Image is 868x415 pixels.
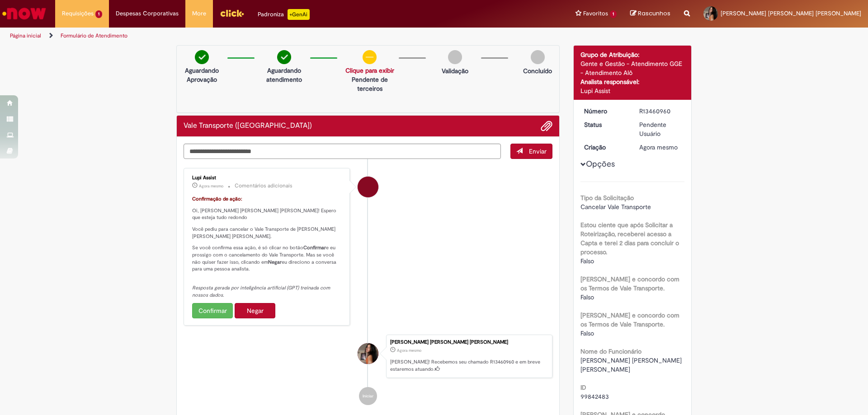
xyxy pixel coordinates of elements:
div: Lupi Assist [358,177,378,197]
div: Gente e Gestão - Atendimento GGE - Atendimento Alô [580,59,685,77]
dt: Número [577,107,633,116]
b: ID [580,383,586,392]
p: Aguardando Aprovação [180,66,223,84]
img: img-circle-grey.png [531,50,545,64]
img: check-circle-green.png [195,50,209,64]
b: [PERSON_NAME] e concordo com os Termos de Vale Transporte. [580,311,679,328]
b: Tipo da Solicitação [580,194,634,202]
time: 29/08/2025 09:09:05 [639,143,678,151]
div: [PERSON_NAME] [PERSON_NAME] [PERSON_NAME] [390,340,547,345]
div: 29/08/2025 09:09:05 [639,143,681,152]
span: Requisições [62,9,94,18]
font: Confirmação de ação: [192,196,242,202]
button: Confirmar [192,303,233,318]
span: [PERSON_NAME] [PERSON_NAME] [PERSON_NAME] [721,9,861,17]
img: check-circle-green.png [277,50,291,64]
a: Clique para exibir [345,66,394,75]
span: Agora mesmo [397,348,421,353]
a: Rascunhos [630,9,670,18]
strong: Negar [268,259,282,266]
a: Formulário de Atendimento [61,32,127,39]
p: +GenAi [288,9,310,20]
div: R13460960 [639,107,681,116]
p: Se você confirma essa ação, é só clicar no botão e eu prossigo com o cancelamento do Vale Transpo... [192,244,343,273]
span: Cancelar Vale Transporte [580,203,651,211]
b: Estou ciente que após Solicitar a Roteirização, receberei acesso a Capta e terei 2 dias para conc... [580,221,679,256]
img: ServiceNow [1,5,47,23]
small: Comentários adicionais [235,182,292,190]
ul: Trilhas de página [7,28,572,44]
span: Agora mesmo [639,143,678,151]
p: Aguardando atendimento [263,66,305,84]
ul: Histórico de tíquete [184,159,552,414]
img: circle-minus.png [363,50,377,64]
em: Resposta gerada por inteligência artificial (GPT) treinada com nossos dados. [192,284,331,298]
img: click_logo_yellow_360x200.png [220,6,244,20]
dt: Status [577,120,633,129]
button: Adicionar anexos [541,120,552,132]
span: 99842483 [580,392,609,401]
span: Falso [580,329,594,337]
img: img-circle-grey.png [448,50,462,64]
span: Falso [580,293,594,301]
p: Oi, [PERSON_NAME] [PERSON_NAME] [PERSON_NAME]! Espero que esteja tudo redondo [192,207,343,221]
span: Falso [580,257,594,265]
div: Grupo de Atribuição: [580,50,685,59]
b: [PERSON_NAME] e concordo com os Termos de Vale Transporte. [580,275,679,292]
span: Agora mesmo [199,183,223,189]
span: More [192,9,206,18]
span: 1 [95,10,102,18]
dt: Criação [577,143,633,152]
span: Enviar [529,147,547,155]
div: Pendente Usuário [639,120,681,138]
div: Lupi Assist [580,86,685,95]
p: [PERSON_NAME]! Recebemos seu chamado R13460960 e em breve estaremos atuando. [390,359,547,373]
div: Analista responsável: [580,77,685,86]
span: Despesas Corporativas [116,9,179,18]
p: Concluído [523,66,552,75]
button: Enviar [510,144,552,159]
a: Página inicial [10,32,41,39]
div: Padroniza [258,9,310,20]
span: Rascunhos [638,9,670,18]
span: [PERSON_NAME] [PERSON_NAME] [PERSON_NAME] [580,356,684,373]
time: 29/08/2025 09:09:12 [199,183,223,189]
div: Tereza Ketlen Da Cunha Feijo [358,343,378,364]
p: Pendente de terceiros [345,75,394,93]
li: Tereza Ketlen Da Cunha Feijo [184,335,552,378]
div: Lupi Assist [192,175,343,181]
strong: Confirmar [303,244,326,251]
p: Você pediu para cancelar o Vale Transporte de [PERSON_NAME] [PERSON_NAME] [PERSON_NAME]. [192,226,343,240]
b: Nome do Funcionário [580,347,642,355]
p: Validação [442,66,468,75]
time: 29/08/2025 09:09:05 [397,348,421,353]
span: Favoritos [583,9,608,18]
span: 1 [610,10,617,18]
button: Negar [235,303,275,318]
h2: Vale Transporte (VT) Histórico de tíquete [184,122,312,130]
textarea: Digite sua mensagem aqui... [184,144,501,159]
